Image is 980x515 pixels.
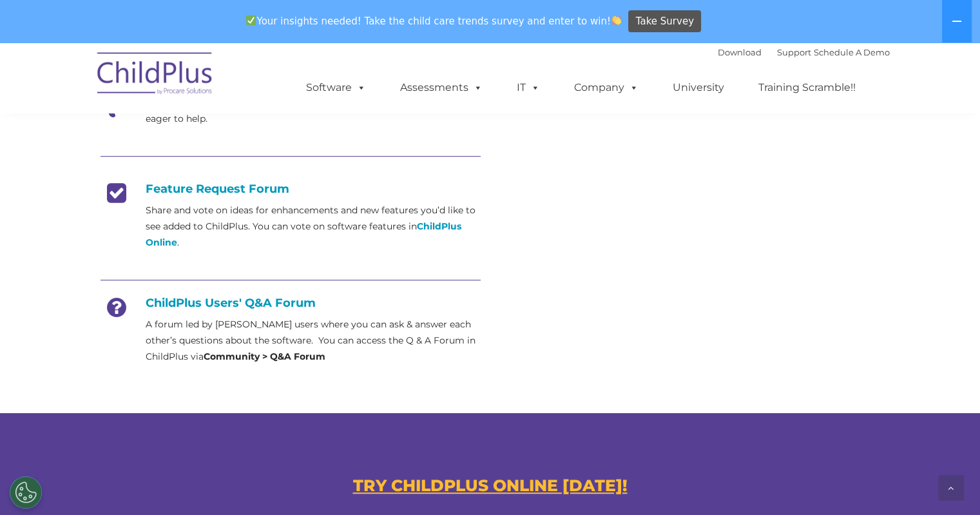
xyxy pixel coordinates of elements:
font: | [718,47,890,57]
p: Share and vote on ideas for enhancements and new features you’d like to see added to ChildPlus. Y... [146,202,481,251]
button: Cookies Settings [10,476,42,509]
a: Assessments [387,75,495,101]
h4: Feature Request Forum [101,182,481,196]
a: IT [504,75,553,101]
a: Schedule A Demo [814,47,890,57]
img: ✅ [246,15,256,25]
a: University [660,75,737,101]
a: ChildPlus Online [146,220,461,248]
p: A forum led by [PERSON_NAME] users where you can ask & answer each other’s questions about the so... [146,316,481,365]
h4: ChildPlus Users' Q&A Forum [101,296,481,310]
a: Training Scramble!! [745,75,869,101]
span: Your insights needed! Take the child care trends survey and enter to win! [241,8,627,34]
a: Software [293,75,379,101]
a: Take Survey [628,10,701,33]
a: Support [777,47,811,57]
img: 👏 [611,15,621,25]
a: TRY CHILDPLUS ONLINE [DATE]! [353,476,628,495]
span: Take Survey [636,10,694,33]
a: Download [718,47,762,57]
img: ChildPlus by Procare Solutions [91,43,220,108]
a: Company [561,75,651,101]
strong: Community > Q&A Forum [204,351,325,362]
